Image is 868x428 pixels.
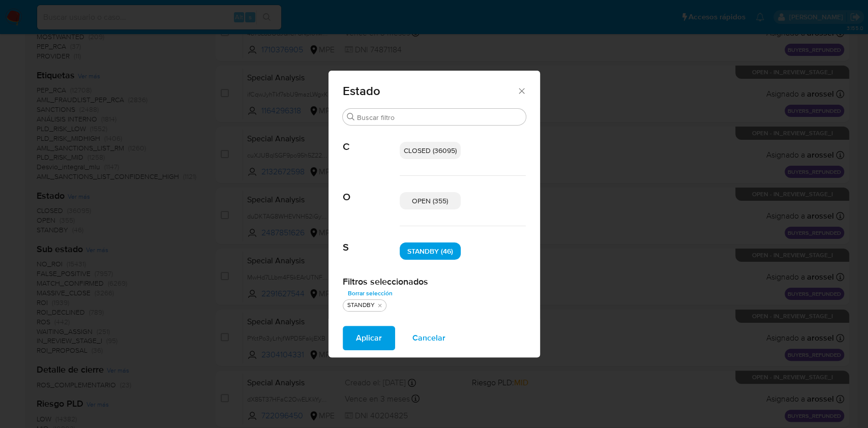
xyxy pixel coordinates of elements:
[412,327,445,349] span: Cancelar
[347,113,355,121] button: Buscar
[357,113,522,122] input: Buscar filtro
[343,276,526,287] h2: Filtros seleccionados
[343,126,400,153] span: C
[343,176,400,203] span: O
[412,196,448,206] span: OPEN (355)
[348,288,393,298] span: Borrar selección
[356,327,382,349] span: Aplicar
[343,287,398,299] button: Borrar selección
[345,301,377,310] div: STANDBY
[404,145,457,156] span: CLOSED (36095)
[343,85,517,97] span: Estado
[376,301,384,310] button: quitar STANDBY
[343,326,395,350] button: Aplicar
[517,86,526,95] button: Cerrar
[343,226,400,254] span: S
[400,192,461,209] div: OPEN (355)
[400,242,461,260] div: STANDBY (46)
[407,246,453,256] span: STANDBY (46)
[399,326,459,350] button: Cancelar
[400,142,461,159] div: CLOSED (36095)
